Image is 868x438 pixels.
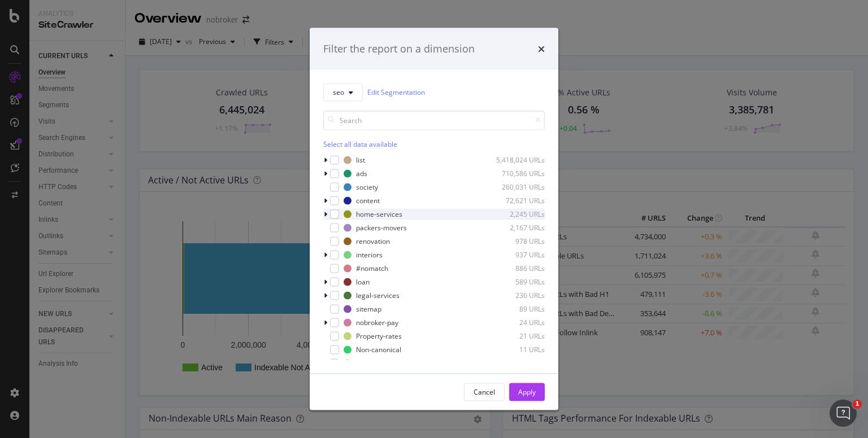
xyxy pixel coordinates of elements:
[489,169,545,178] div: 710,586 URLs
[323,139,545,148] div: Select all data available
[489,318,545,327] div: 24 URLs
[489,345,545,354] div: 11 URLs
[356,331,402,341] div: Property-rates
[489,236,545,246] div: 978 URLs
[489,250,545,260] div: 937 URLs
[356,250,383,260] div: interiors
[474,387,495,397] div: Cancel
[356,304,381,314] div: sitemap
[356,264,388,273] div: #nomatch
[489,182,545,192] div: 260,031 URLs
[489,304,545,314] div: 89 URLs
[464,383,505,401] button: Cancel
[489,358,545,368] div: 8 URLs
[356,169,367,178] div: ads
[489,196,545,205] div: 72,621 URLs
[356,236,390,246] div: renovation
[356,291,400,300] div: legal-services
[356,318,398,327] div: nobroker-pay
[518,387,536,397] div: Apply
[489,331,545,341] div: 21 URLs
[356,182,378,192] div: society
[367,86,425,98] a: Edit Segmentation
[356,277,370,287] div: loan
[333,87,344,97] span: seo
[323,110,545,130] input: Search
[356,358,374,368] div: home
[489,291,545,300] div: 236 URLs
[489,264,545,273] div: 886 URLs
[356,223,407,233] div: packers-movers
[853,400,862,409] span: 1
[489,223,545,233] div: 2,167 URLs
[509,383,545,401] button: Apply
[356,345,401,354] div: Non-canonical
[323,42,475,56] div: Filter the report on a dimension
[310,28,558,410] div: modal
[489,155,545,165] div: 5,418,024 URLs
[489,277,545,287] div: 589 URLs
[830,400,857,427] iframe: Intercom live chat
[356,209,402,219] div: home-services
[356,155,365,165] div: list
[356,196,380,205] div: content
[323,83,363,101] button: seo
[538,42,545,56] div: times
[489,209,545,219] div: 2,245 URLs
